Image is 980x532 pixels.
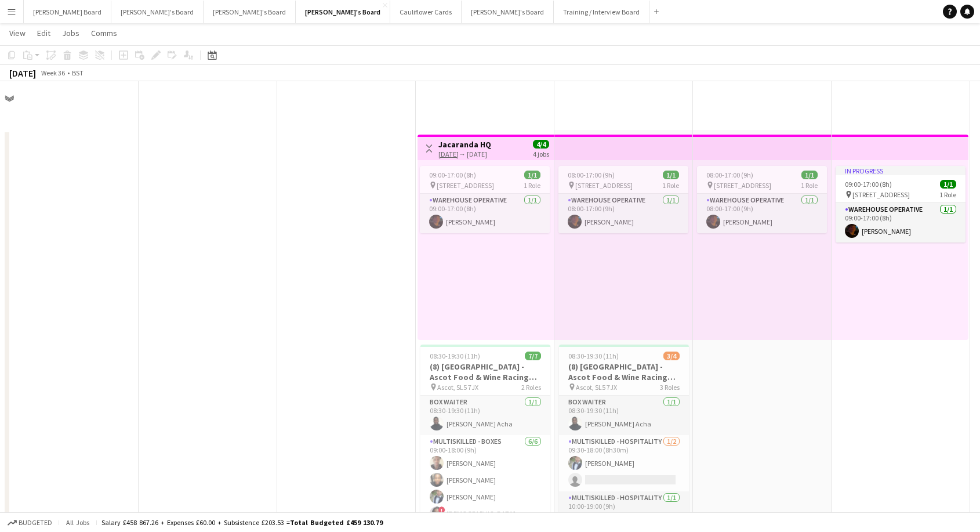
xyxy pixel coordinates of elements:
span: 1 Role [939,190,956,199]
app-job-card: 08:30-19:30 (11h)3/4(8) [GEOGRAPHIC_DATA] - Ascot Food & Wine Racing Weekend🏇🏼 Ascot, SL5 7JX3 Ro... [559,345,689,516]
span: 2 Roles [521,383,541,392]
app-card-role: BOX Waiter1/108:30-19:30 (11h)[PERSON_NAME] Acha [559,396,689,435]
span: Total Budgeted £459 130.79 [290,518,383,527]
div: → [DATE] [438,150,491,158]
span: Comms [91,28,117,38]
h3: (8) [GEOGRAPHIC_DATA] - Ascot Food & Wine Racing Weekend🏇🏼 [559,361,689,382]
app-job-card: 08:00-17:00 (9h)1/1 [STREET_ADDRESS]1 RoleWarehouse Operative1/108:00-17:00 (9h)[PERSON_NAME] [558,166,688,233]
a: View [5,26,30,41]
app-card-role: Warehouse Operative1/109:00-17:00 (8h)[PERSON_NAME] [836,203,966,243]
span: Ascot, SL5 7JX [437,383,478,392]
a: Edit [32,26,55,41]
div: [DATE] [9,67,36,79]
a: Comms [86,26,122,41]
span: Ascot, SL5 7JX [576,383,617,392]
div: In progress [836,166,966,175]
span: Edit [37,28,50,38]
span: 09:00-17:00 (8h) [429,171,476,179]
button: [PERSON_NAME]'s Board [462,1,554,23]
button: [PERSON_NAME]'s Board [204,1,296,23]
span: 09:00-17:00 (8h) [845,180,892,189]
h3: (8) [GEOGRAPHIC_DATA] - Ascot Food & Wine Racing Weekend🏇🏼 [420,361,550,382]
span: 08:30-19:30 (11h) [568,352,619,360]
span: 1 Role [524,181,540,190]
span: 08:00-17:00 (9h) [568,171,615,179]
span: [STREET_ADDRESS] [852,190,910,199]
span: 1 Role [801,181,818,190]
span: [STREET_ADDRESS] [437,181,494,190]
span: 1/1 [663,171,679,179]
div: BST [72,68,84,77]
span: View [9,28,26,38]
app-job-card: 08:30-19:30 (11h)7/7(8) [GEOGRAPHIC_DATA] - Ascot Food & Wine Racing Weekend🏇🏼 Ascot, SL5 7JX2 Ro... [420,345,550,516]
app-card-role: Multiskilled - Hospitality1/110:00-19:00 (9h)[PERSON_NAME] [559,491,689,531]
span: Jobs [62,28,79,38]
span: 1 Role [662,181,679,190]
span: 1/1 [940,180,956,189]
span: 1/1 [524,171,540,179]
div: Salary £458 867.26 + Expenses £60.00 + Subsistence £203.53 = [101,518,383,527]
app-job-card: 09:00-17:00 (8h)1/1 [STREET_ADDRESS]1 RoleWarehouse Operative1/109:00-17:00 (8h)[PERSON_NAME] [420,166,550,233]
app-card-role: Warehouse Operative1/108:00-17:00 (9h)[PERSON_NAME] [558,194,688,233]
button: Cauliflower Cards [390,1,462,23]
span: 08:30-19:30 (11h) [430,352,480,360]
span: 4/4 [533,140,549,149]
span: Budgeted [19,519,52,527]
app-card-role: Multiskilled - Hospitality1/209:30-18:00 (8h30m)[PERSON_NAME] [559,435,689,491]
button: [PERSON_NAME]'s Board [296,1,390,23]
app-job-card: In progress09:00-17:00 (8h)1/1 [STREET_ADDRESS]1 RoleWarehouse Operative1/109:00-17:00 (8h)[PERSO... [836,166,966,243]
h3: Jacaranda HQ [438,139,491,150]
button: Training / Interview Board [554,1,649,23]
button: [PERSON_NAME]'s Board [111,1,204,23]
span: [STREET_ADDRESS] [714,181,771,190]
span: ! [438,506,445,513]
tcxspan: Call 05-09-2025 via 3CX [438,150,459,158]
app-card-role: BOX Waiter1/108:30-19:30 (11h)[PERSON_NAME] Acha [420,396,550,435]
div: 4 jobs [533,149,549,158]
span: 3 Roles [660,383,680,392]
span: [STREET_ADDRESS] [575,181,633,190]
app-card-role: Warehouse Operative1/109:00-17:00 (8h)[PERSON_NAME] [420,194,550,233]
app-job-card: 08:00-17:00 (9h)1/1 [STREET_ADDRESS]1 RoleWarehouse Operative1/108:00-17:00 (9h)[PERSON_NAME] [697,166,827,233]
span: 08:00-17:00 (9h) [706,171,753,179]
span: 3/4 [663,352,680,360]
span: All jobs [64,518,92,527]
span: 1/1 [801,171,818,179]
span: Week 36 [38,68,67,77]
span: 7/7 [525,352,541,360]
a: Jobs [57,26,84,41]
button: [PERSON_NAME] Board [24,1,111,23]
button: Budgeted [6,516,54,529]
app-card-role: Warehouse Operative1/108:00-17:00 (9h)[PERSON_NAME] [697,194,827,233]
